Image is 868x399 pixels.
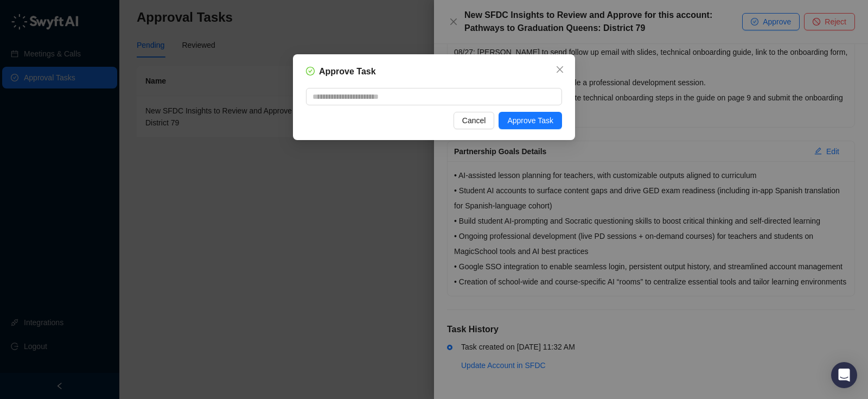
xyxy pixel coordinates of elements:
button: Approve Task [499,112,562,129]
span: close [556,65,564,74]
span: Approve Task [507,115,553,126]
span: check-circle [306,67,315,75]
button: Close [551,61,569,78]
button: Cancel [454,112,495,129]
div: Open Intercom Messenger [831,362,857,388]
span: Cancel [462,115,486,126]
h5: Approve Task [319,65,376,78]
